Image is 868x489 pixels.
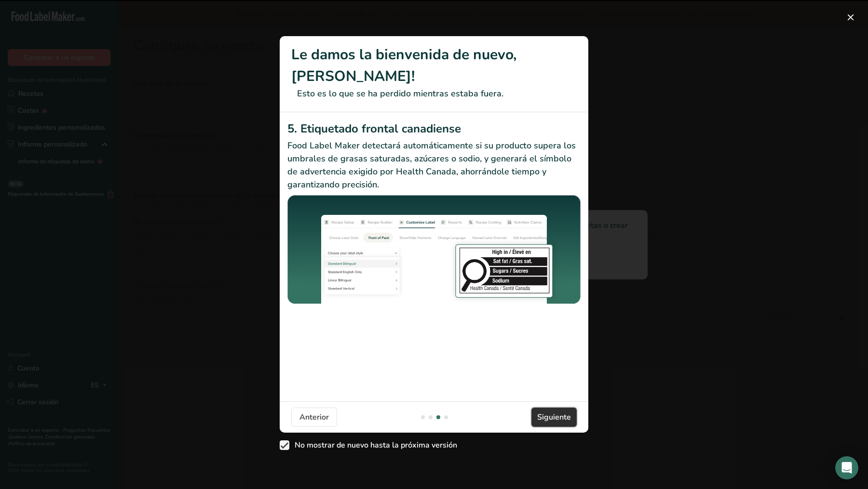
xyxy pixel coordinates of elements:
p: Food Label Maker detectará automáticamente si su producto supera los umbrales de grasas saturadas... [287,139,581,191]
span: No mostrar de nuevo hasta la próxima versión [289,440,457,450]
div: Open Intercom Messenger [835,456,858,479]
h2: 5. Etiquetado frontal canadiense [287,120,581,137]
p: Esto es lo que se ha perdido mientras estaba fuera. [291,87,577,100]
button: Siguiente [531,408,577,427]
span: Siguiente [537,411,571,423]
h1: Le damos la bienvenida de nuevo, [PERSON_NAME]! [291,44,577,87]
button: Anterior [291,408,337,427]
img: Etiquetado frontal canadiense [287,195,581,305]
span: Anterior [299,411,329,423]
